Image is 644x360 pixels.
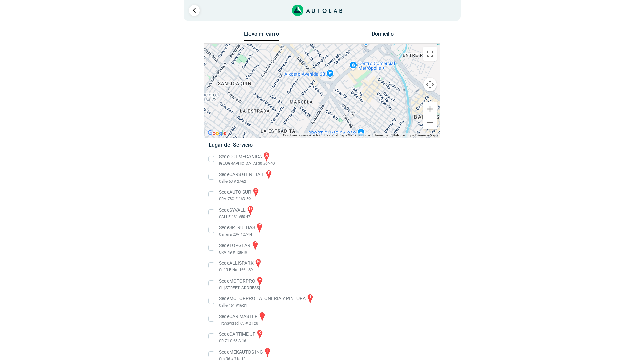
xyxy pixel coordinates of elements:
button: Cambiar a la vista en pantalla completa [423,47,437,61]
img: Google [206,129,228,138]
a: Link al sitio de autolab [292,7,342,13]
span: Datos del mapa ©2025 Google [324,133,370,137]
button: Reducir [423,116,437,129]
a: Ir al paso anterior [189,5,200,16]
button: Controles de visualización del mapa [423,78,437,91]
button: Domicilio [365,31,400,41]
a: Abre esta zona en Google Maps (se abre en una nueva ventana) [206,129,228,138]
button: Llevo mi carro [244,31,279,41]
button: Ampliar [423,102,437,116]
button: Combinaciones de teclas [283,133,320,138]
h5: Lugar del Servicio [209,142,435,148]
a: Términos (se abre en una nueva pestaña) [374,133,388,137]
a: Notificar un problema de Maps [392,133,438,137]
